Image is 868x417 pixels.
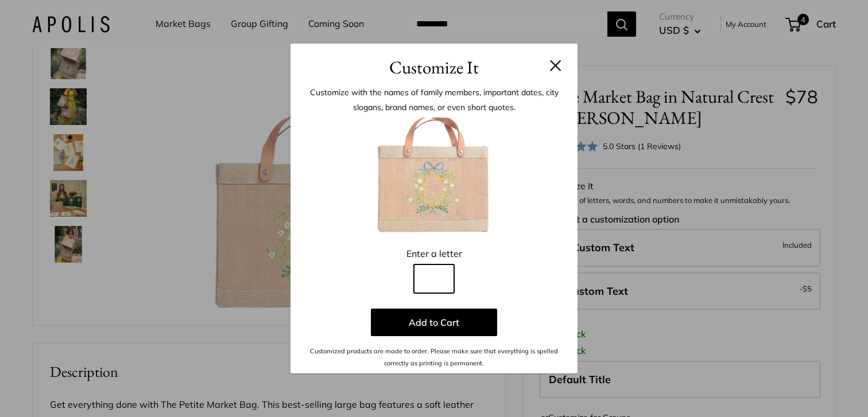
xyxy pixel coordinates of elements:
[371,309,497,336] button: Add to Cart
[308,54,560,81] h3: Customize It
[308,245,560,263] div: Enter a letter
[371,118,497,244] img: 1_natty_crest_pmb.jpg
[308,345,560,369] p: Customized products are made to order. Please make sure that everything is spelled correctly as p...
[308,85,560,115] p: Customize with the names of family members, important dates, city slogans, brand names, or even s...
